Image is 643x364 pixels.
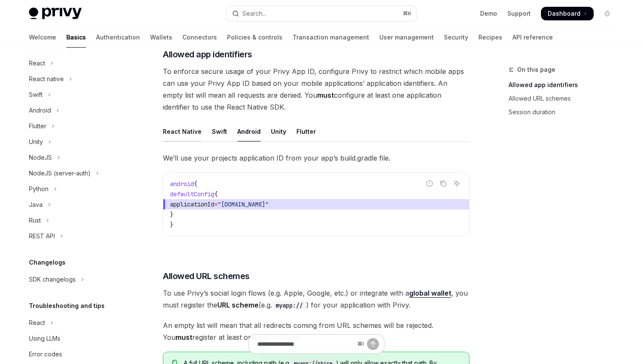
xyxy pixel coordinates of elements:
div: Java [29,200,43,210]
button: Toggle REST API section [22,229,131,244]
img: light logo [29,8,82,20]
span: To enforce secure usage of your Privy App ID, configure Privy to restrict which mobile apps can u... [163,65,469,113]
span: Allowed URL schemes [163,270,250,282]
a: Recipes [478,27,502,48]
button: Send message [367,338,379,350]
div: Android [29,105,51,116]
button: Toggle Unity section [22,134,131,150]
a: Authentication [96,27,140,48]
button: Toggle Swift section [22,87,131,102]
a: Demo [480,9,497,18]
button: Toggle Flutter section [22,119,131,134]
a: Allowed app identifiers [509,78,621,92]
div: NodeJS [29,152,52,163]
span: An empty list will mean that all redirects coming from URL schemes will be rejected. You register... [163,319,469,343]
div: Error codes [29,349,62,359]
a: global wallet [409,289,451,298]
a: Policies & controls [227,27,282,48]
span: "[DOMAIN_NAME]" [218,200,269,208]
h5: Troubleshooting and tips [29,301,105,311]
button: Toggle dark mode [600,7,614,20]
div: Using LLMs [29,333,60,344]
a: Basics [66,27,86,48]
button: Open search [226,6,417,21]
button: Report incorrect code [424,178,435,189]
button: Ask AI [451,178,462,189]
span: defaultConfig [170,190,214,198]
span: } [170,221,174,229]
div: Flutter [296,121,316,141]
strong: URL scheme [217,301,259,309]
div: Swift [212,121,227,141]
a: Connectors [182,27,217,48]
button: Toggle NodeJS (server-auth) section [22,166,131,181]
div: REST API [29,231,55,241]
button: Toggle Rust section [22,213,131,228]
span: = [214,200,218,208]
div: Python [29,184,48,194]
div: Unity [29,137,43,147]
div: Rust [29,215,41,226]
span: Allowed app identifiers [163,48,252,60]
span: android [170,180,194,188]
div: React Native [163,121,202,141]
div: React [29,318,45,328]
a: Session duration [509,105,621,119]
div: Swift [29,90,43,100]
strong: must [317,91,334,99]
button: Toggle Android section [22,103,131,118]
button: Toggle Python section [22,181,131,197]
span: On this page [517,65,555,75]
a: Error codes [22,347,131,362]
div: React native [29,74,64,84]
span: To use Privy’s social login flows (e.g. Apple, Google, etc.) or integrate with a , you must regis... [163,287,469,311]
input: Ask a question... [257,335,354,353]
a: Dashboard [541,7,594,20]
span: applicationId [170,200,214,208]
a: Transaction management [293,27,369,48]
span: { [194,180,197,188]
button: Toggle NodeJS section [22,150,131,165]
a: Welcome [29,27,56,48]
span: ⌘ K [403,10,412,17]
span: { [214,190,218,198]
a: User management [379,27,434,48]
a: Security [444,27,468,48]
span: } [170,211,174,218]
div: NodeJS (server-auth) [29,168,91,178]
div: Search... [242,8,266,19]
a: API reference [512,27,553,48]
span: Dashboard [548,9,580,18]
button: Toggle Java section [22,197,131,212]
div: SDK changelogs [29,274,76,285]
div: Flutter [29,121,46,131]
a: Using LLMs [22,331,131,346]
div: React [29,58,45,68]
button: Toggle React section [22,315,131,330]
h5: Changelogs [29,257,65,268]
code: myapp:// [272,301,306,310]
a: Support [507,9,531,18]
button: Copy the contents from the code block [438,178,449,189]
a: Wallets [150,27,172,48]
button: Toggle SDK changelogs section [22,272,131,287]
button: Toggle React native section [22,71,131,87]
button: Toggle React section [22,56,131,71]
div: Unity [271,121,286,141]
span: We’ll use your projects application ID from your app’s build.gradle file. [163,152,469,164]
div: Android [237,121,261,141]
a: Allowed URL schemes [509,92,621,105]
